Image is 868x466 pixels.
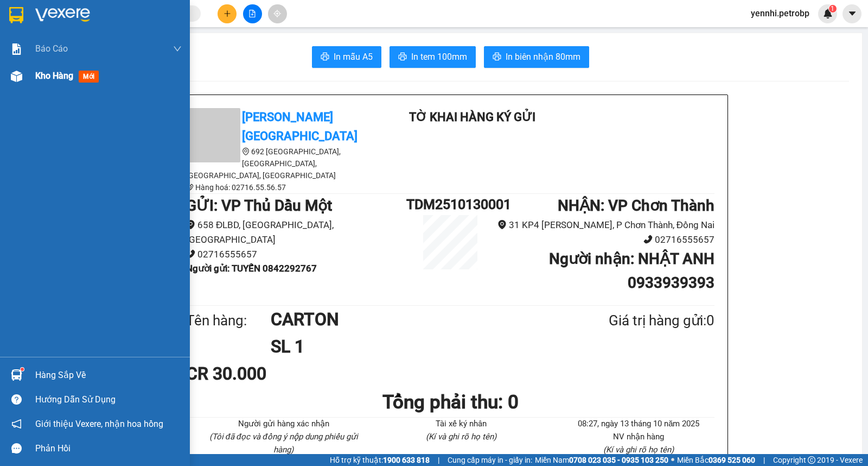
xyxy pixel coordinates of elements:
span: Giới thiệu Vexere, nhận hoa hồng [35,417,163,431]
span: yennhi.petrobp [742,7,818,20]
button: printerIn biên nhận 80mm [484,46,589,68]
span: | [438,454,439,466]
button: plus [218,4,237,23]
span: printer [398,52,407,62]
li: VP VP Chơn Thành [75,77,144,89]
div: CR 30.000 [186,360,360,387]
li: [PERSON_NAME][GEOGRAPHIC_DATA] [5,5,157,64]
strong: 1900 633 818 [383,456,430,464]
li: Hàng hoá: 02716.55.56.57 [186,181,381,193]
b: GỬI : VP Thủ Dầu Một [186,197,332,215]
span: In biên nhận 80mm [506,50,580,64]
b: TỜ KHAI HÀNG KÝ GỬI [409,110,535,124]
span: message [11,443,22,454]
img: logo-vxr [9,7,23,23]
li: 692 [GEOGRAPHIC_DATA], [GEOGRAPHIC_DATA], [GEOGRAPHIC_DATA], [GEOGRAPHIC_DATA] [186,146,381,181]
span: | [763,454,765,466]
b: Người gửi : TUYẾN 0842292767 [186,263,317,274]
span: aim [273,10,281,17]
li: 08:27, ngày 13 tháng 10 năm 2025 [563,418,714,431]
span: notification [11,419,22,429]
img: warehouse-icon [11,369,22,381]
div: Giá trị hàng gửi: 0 [556,310,714,332]
span: caret-down [847,9,857,18]
span: 1 [831,5,834,12]
span: question-circle [11,394,22,405]
sup: 1 [829,5,837,12]
strong: 0369 525 060 [709,456,755,464]
li: Người gửi hàng xác nhận [208,418,359,431]
span: phone [186,249,195,259]
span: environment [242,148,250,155]
img: warehouse-icon [11,71,22,82]
li: 02716555657 [494,232,714,247]
span: file-add [248,10,256,17]
button: caret-down [843,4,861,23]
span: printer [321,52,329,62]
span: copyright [808,456,815,464]
span: In tem 100mm [411,50,467,64]
div: Hướng dẫn sử dụng [35,392,182,408]
button: printerIn tem 100mm [390,46,476,68]
button: aim [268,4,287,23]
b: Người nhận : NHẬT ANH 0933939393 [549,250,714,292]
li: 02716555657 [186,247,406,262]
h1: SL 1 [271,333,556,360]
span: phone [186,184,194,191]
span: In mẫu A5 [334,50,373,64]
span: environment [497,220,507,229]
button: printerIn mẫu A5 [312,46,381,68]
span: environment [186,220,195,229]
div: Hàng sắp về [35,367,182,383]
span: down [173,45,182,53]
h1: Tổng phải thu: 0 [186,387,714,417]
li: VP VP Thủ Dầu Một [5,77,75,89]
span: Cung cấp máy in - giấy in: [448,454,532,466]
h1: CARTON [271,306,556,333]
b: [PERSON_NAME][GEOGRAPHIC_DATA] [242,110,358,143]
button: file-add [243,4,262,23]
span: Miền Bắc [677,454,755,466]
span: Miền Nam [535,454,668,466]
sup: 1 [21,368,24,371]
i: (Kí và ghi rõ họ tên) [426,432,496,442]
b: NHẬN : VP Chơn Thành [558,197,714,215]
i: (Kí và ghi rõ họ tên) [603,445,674,455]
span: printer [493,52,501,62]
li: 31 KP4 [PERSON_NAME], P Chơn Thành, Đồng Nai [494,218,714,232]
span: Báo cáo [35,42,68,55]
li: Tài xế ký nhân [385,418,537,431]
img: icon-new-feature [823,9,833,18]
span: Hỗ trợ kỹ thuật: [330,454,430,466]
li: 658 ĐLBD, [GEOGRAPHIC_DATA], [GEOGRAPHIC_DATA] [186,218,406,247]
span: mới [79,71,99,83]
div: Phản hồi [35,440,182,457]
div: Tên hàng: [186,310,271,332]
span: Kho hàng [35,71,73,81]
i: (Tôi đã đọc và đồng ý nộp dung phiếu gửi hàng) [209,432,358,455]
span: plus [224,10,231,17]
span: ⚪️ [671,458,674,462]
img: solution-icon [11,43,22,55]
li: NV nhận hàng [563,431,714,444]
h1: TDM2510130001 [406,194,494,215]
span: phone [643,235,653,244]
strong: 0708 023 035 - 0935 103 250 [569,456,668,464]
